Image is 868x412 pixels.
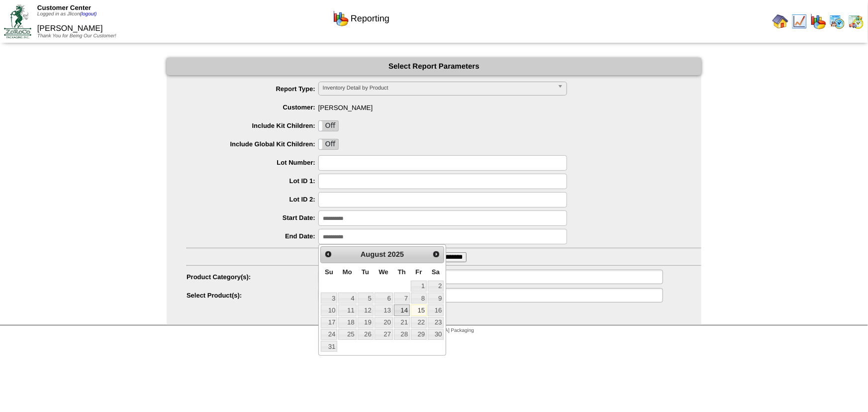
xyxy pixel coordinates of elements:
a: 2 [428,281,444,292]
span: August [361,251,386,259]
a: 20 [375,317,393,328]
span: 2025 [388,251,404,259]
img: ZoRoCo_Logo(Green%26Foil)%20jpg.webp [4,4,31,38]
label: Start Date: [187,214,318,221]
a: 24 [321,329,337,340]
a: (logout) [80,11,97,17]
a: 18 [338,317,356,328]
label: Select Product(s): [187,292,318,299]
a: 15 [411,305,427,315]
label: Lot ID 2: [187,196,318,203]
img: graph.gif [810,13,826,29]
span: Inventory Detail by Product [323,82,554,94]
div: Select Report Parameters [167,58,701,75]
img: calendarinout.gif [848,13,864,29]
a: 4 [338,293,356,304]
a: 22 [411,317,427,328]
a: 6 [375,293,393,304]
a: 11 [338,305,356,315]
a: 28 [394,329,410,340]
a: Next [430,248,443,261]
a: 16 [428,305,444,315]
span: [PERSON_NAME] [37,24,103,33]
span: Customer Center [37,4,91,11]
label: End Date: [187,232,318,240]
a: 13 [375,305,393,315]
span: Next [432,250,440,258]
a: 5 [358,293,374,304]
label: Include Kit Children: [187,122,318,129]
span: Sunday [325,268,333,276]
span: Wednesday [379,268,388,276]
a: 23 [428,317,444,328]
a: 30 [428,329,444,340]
img: graph.gif [333,10,349,26]
span: Thursday [398,268,406,276]
img: calendarprod.gif [829,13,845,29]
a: 8 [411,293,427,304]
span: Reporting [351,13,389,24]
a: 12 [358,305,374,315]
label: Customer: [187,103,318,111]
a: 17 [321,317,337,328]
label: Lot ID 1: [187,177,318,185]
span: Thank You for Being Our Customer! [37,33,116,39]
span: Tuesday [362,268,369,276]
img: home.gif [772,13,788,29]
span: Friday [415,268,422,276]
a: 9 [428,293,444,304]
label: Report Type: [187,85,318,93]
a: 31 [321,341,337,352]
a: 29 [411,329,427,340]
label: Off [319,121,339,131]
a: 25 [338,329,356,340]
a: 7 [394,293,410,304]
span: Prev [324,250,332,258]
a: 21 [394,317,410,328]
span: Monday [343,268,352,276]
img: line_graph.gif [791,13,807,29]
span: [PERSON_NAME] [187,100,701,111]
a: 10 [321,305,337,315]
a: 1 [411,281,427,292]
a: 27 [375,329,393,340]
a: Prev [322,248,335,261]
a: 19 [358,317,374,328]
label: Include Global Kit Children: [187,140,318,148]
label: Lot Number: [187,159,318,166]
label: Product Category(s): [187,273,318,281]
div: OnOff [318,139,339,150]
span: Saturday [432,268,440,276]
div: OnOff [318,120,339,131]
a: 26 [358,329,374,340]
span: Logged in as Jlicon [37,11,97,17]
a: 3 [321,293,337,304]
label: Off [319,139,339,149]
a: 14 [394,305,410,315]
